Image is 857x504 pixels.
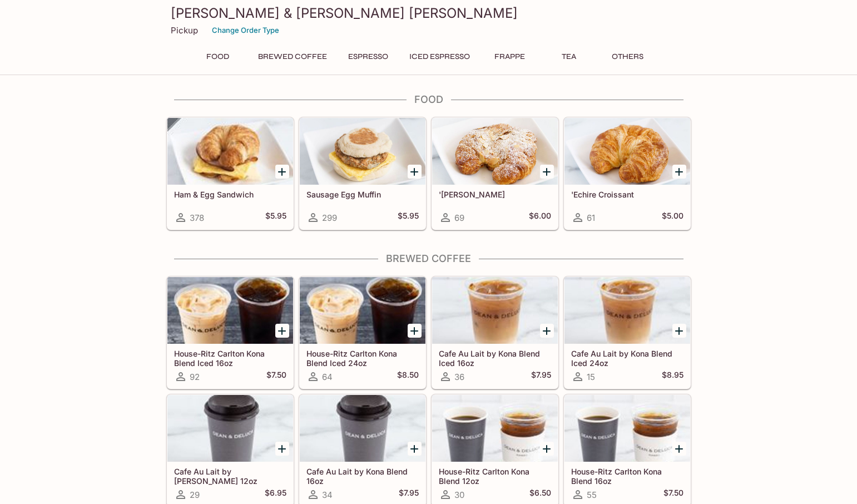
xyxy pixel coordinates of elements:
div: 'Echire Croissant [564,118,690,185]
p: Pickup [171,25,198,36]
button: Add Cafe Au Lait by Kona Blend Iced 16oz [540,324,554,338]
button: Iced Espresso [403,49,476,65]
h5: $7.50 [266,370,286,383]
div: Cafe Au Lait by Kona Blend 12oz [167,395,293,462]
h5: $7.95 [531,370,551,383]
button: Add House-Ritz Carlton Kona Blend 12oz [540,442,554,456]
h5: Cafe Au Lait by Kona Blend 16oz [306,467,419,485]
span: 15 [587,372,595,382]
h5: Cafe Au Lait by [PERSON_NAME] 12oz [174,467,286,485]
button: Brewed Coffee [252,49,333,65]
button: Add House-Ritz Carlton Kona Blend Iced 24oz [408,324,422,338]
h5: Ham & Egg Sandwich [174,190,286,199]
div: 'Echire Almond Croissant [432,118,558,185]
div: House-Ritz Carlton Kona Blend 16oz [564,395,690,462]
div: Ham & Egg Sandwich [167,118,293,185]
h5: House-Ritz Carlton Kona Blend 16oz [571,467,683,485]
a: House-Ritz Carlton Kona Blend Iced 24oz64$8.50 [299,276,426,389]
button: Others [603,49,653,65]
div: Cafe Au Lait by Kona Blend Iced 24oz [564,277,690,344]
h5: House-Ritz Carlton Kona Blend Iced 16oz [174,349,286,367]
h5: $7.95 [399,488,419,501]
h5: $6.50 [529,488,551,501]
button: Add Ham & Egg Sandwich [275,165,289,179]
h5: '[PERSON_NAME] [439,190,551,199]
h5: $5.95 [265,211,286,224]
a: House-Ritz Carlton Kona Blend Iced 16oz92$7.50 [167,276,294,389]
h3: [PERSON_NAME] & [PERSON_NAME] [PERSON_NAME] [171,4,687,22]
button: Change Order Type [207,22,284,39]
h5: 'Echire Croissant [571,190,683,199]
div: House-Ritz Carlton Kona Blend Iced 24oz [300,277,425,344]
h4: Brewed Coffee [166,253,691,265]
a: Sausage Egg Muffin299$5.95 [299,117,426,230]
div: House-Ritz Carlton Kona Blend Iced 16oz [167,277,293,344]
button: Espresso [342,49,394,65]
h5: Cafe Au Lait by Kona Blend Iced 24oz [571,349,683,367]
span: 61 [587,213,595,223]
h5: $8.50 [397,370,419,383]
a: Cafe Au Lait by Kona Blend Iced 16oz36$7.95 [432,276,558,389]
h5: $7.50 [663,488,683,501]
span: 299 [322,213,337,223]
h5: $6.00 [529,211,551,224]
div: Sausage Egg Muffin [300,118,425,185]
h5: $6.95 [265,488,286,501]
span: 29 [190,490,200,500]
div: House-Ritz Carlton Kona Blend 12oz [432,395,558,462]
button: Tea [544,49,594,65]
h5: House-Ritz Carlton Kona Blend Iced 24oz [306,349,419,367]
button: Add Cafe Au Lait by Kona Blend 16oz [408,442,422,456]
span: 36 [454,372,464,382]
button: Add Cafe Au Lait by Kona Blend 12oz [275,442,289,456]
a: '[PERSON_NAME]69$6.00 [432,117,558,230]
button: Add House-Ritz Carlton Kona Blend 16oz [672,442,686,456]
button: Add House-Ritz Carlton Kona Blend Iced 16oz [275,324,289,338]
a: 'Echire Croissant61$5.00 [564,117,691,230]
button: Food [193,49,243,65]
a: Cafe Au Lait by Kona Blend Iced 24oz15$8.95 [564,276,691,389]
span: 69 [454,213,464,223]
h5: House-Ritz Carlton Kona Blend 12oz [439,467,551,485]
button: Add 'Echire Almond Croissant [540,165,554,179]
span: 64 [322,372,333,382]
span: 92 [190,372,200,382]
h5: $5.00 [662,211,683,224]
button: Add 'Echire Croissant [672,165,686,179]
h5: Sausage Egg Muffin [306,190,419,199]
span: 30 [454,490,464,500]
h5: $5.95 [398,211,419,224]
button: Add Sausage Egg Muffin [408,165,422,179]
span: 55 [587,490,597,500]
h4: Food [166,93,691,106]
h5: Cafe Au Lait by Kona Blend Iced 16oz [439,349,551,367]
h5: $8.95 [662,370,683,383]
button: Frappe [485,49,535,65]
div: Cafe Au Lait by Kona Blend 16oz [300,395,425,462]
span: 34 [322,490,333,500]
div: Cafe Au Lait by Kona Blend Iced 16oz [432,277,558,344]
span: 378 [190,213,204,223]
a: Ham & Egg Sandwich378$5.95 [167,117,294,230]
button: Add Cafe Au Lait by Kona Blend Iced 24oz [672,324,686,338]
